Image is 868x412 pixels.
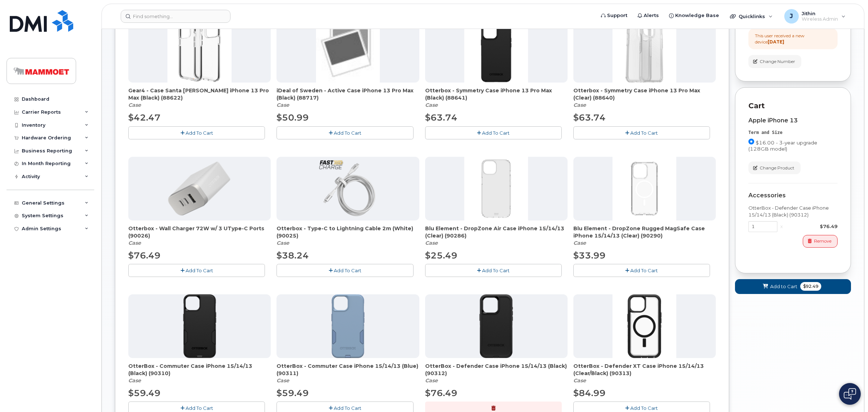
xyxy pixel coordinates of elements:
button: Remove [803,235,838,248]
span: iDeal of Sweden - Active Case iPhone 13 Pro Max (Black) (88717) [277,87,419,101]
em: Case [573,102,586,108]
em: Case [573,377,586,384]
span: $92.49 [800,282,821,291]
div: This user received a new device [755,33,831,45]
span: Otterbox - Type-C to Lightning Cable 2m (White) (90025) [277,225,419,239]
span: $38.24 [277,250,309,261]
div: Otterbox - Type-C to Lightning Cable 2m (White) (90025) [277,225,419,247]
span: Alerts [644,12,659,19]
img: 43C07F6D-1FC7-488C-A793-EDE178E6AE01.png [464,294,528,358]
span: Add To Cart [630,405,658,411]
span: Add To Cart [482,268,510,273]
span: $50.99 [277,112,309,123]
img: 38B1397E-52AB-4B16-B147-8138F21F97C3.png [165,157,234,220]
input: $16.00 - 3-year upgrade (128GB model) [748,139,754,144]
img: 6BB519AC-3684-49E8-B5E0-1FFAD94AECFE.png [168,294,232,358]
button: Add To Cart [128,264,265,277]
button: Add To Cart [277,126,413,139]
em: Case [277,240,289,246]
img: noImage.jpg [316,19,380,83]
button: Add To Cart [128,126,265,139]
span: Blu Element - DropZone Rugged MagSafe Case iPhone 15/14/13 (Clear) (90290) [573,225,716,239]
em: Case [128,240,141,246]
img: 4C0E7516-E28D-4D58-97C5-08F9DF9161C7.png [612,157,676,220]
em: Case [128,377,141,384]
em: Case [425,377,438,384]
div: Blu Element - DropZone Air Case iPhone 15/14/13 (Clear) (90286) [425,225,568,247]
span: Wireless Admin [802,16,838,22]
span: Knowledge Base [675,12,719,19]
span: $76.49 [425,388,457,398]
span: $59.49 [277,388,309,398]
em: Case [277,377,289,384]
span: $84.99 [573,388,606,398]
span: Add To Cart [630,130,658,136]
span: OtterBox - Commuter Case iPhone 15/14/13 (Black) (90310) [128,362,271,377]
span: OtterBox - Defender Case iPhone 15/14/13 (Black) (90312) [425,362,568,377]
div: OtterBox - Commuter Case iPhone 15/14/13 (Black) (90310) [128,362,271,384]
div: Gear4 - Case Santa Cruz iPhone 13 Pro Max (Black) (88622) [128,87,271,109]
img: 1AFB5C4B-561C-4620-A1D6-25281EBA0B97.png [612,294,676,358]
div: Jithin [779,9,851,24]
a: Knowledge Base [664,8,724,23]
span: Otterbox - Wall Charger 72W w/ 3 UType-C Ports (90026) [128,225,271,239]
span: $33.99 [573,250,606,261]
a: Support [596,8,632,23]
input: Find something... [121,10,231,23]
em: Case [128,102,141,108]
strong: [DATE] [768,39,784,45]
div: Otterbox - Symmetry Case iPhone 13 Pro Max (Black) (88641) [425,87,568,109]
div: Accessories [748,192,838,199]
span: Otterbox - Symmetry Case iPhone 13 Pro Max (Clear) (88640) [573,87,716,101]
span: Gear4 - Case Santa [PERSON_NAME] iPhone 13 Pro Max (Black) (88622) [128,87,271,101]
div: OtterBox - Defender Case iPhone 15/14/13 (Black) (90312) [748,205,838,218]
span: Add To Cart [630,268,658,273]
span: OtterBox - Commuter Case iPhone 15/14/13 (Blue) (90311) [277,362,419,377]
button: Add To Cart [425,264,562,277]
span: Add To Cart [482,130,510,136]
span: $16.00 - 3-year upgrade (128GB model) [748,140,817,152]
span: Support [607,12,627,19]
span: $76.49 [128,250,161,261]
em: Case [425,240,438,246]
span: J [790,12,793,21]
div: x [777,223,786,230]
span: Add To Cart [186,130,213,136]
div: OtterBox - Commuter Case iPhone 15/14/13 (Blue) (90311) [277,362,419,384]
span: Add to Cart [770,283,797,290]
img: C843B822-ECBE-4800-850E-3A09C3261CEC.png [464,19,528,83]
span: Quicklinks [739,13,765,19]
span: Change Number [760,58,795,65]
span: Blu Element - DropZone Air Case iPhone 15/14/13 (Clear) (90286) [425,225,568,239]
img: A367B239-0663-4C14-BD19-17452EEF582A.png [316,294,380,358]
span: $63.74 [425,112,457,123]
div: OtterBox - Defender XT Case iPhone 15/14/13 (Clear/Black) (90313) [573,362,716,384]
button: Change Number [748,55,801,68]
div: iDeal of Sweden - Active Case iPhone 13 Pro Max (Black) (88717) [277,87,419,109]
em: Case [425,102,438,108]
em: Case [277,102,289,108]
button: Change Product [748,161,801,174]
button: Add To Cart [573,264,710,277]
p: Cart [748,101,838,111]
div: Blu Element - DropZone Rugged MagSafe Case iPhone 15/14/13 (Clear) (90290) [573,225,716,247]
span: OtterBox - Defender XT Case iPhone 15/14/13 (Clear/Black) (90313) [573,362,716,377]
div: OtterBox - Defender Case iPhone 15/14/13 (Black) (90312) [425,362,568,384]
span: $63.74 [573,112,606,123]
div: Quicklinks [725,9,778,24]
button: Add To Cart [277,264,413,277]
button: Add to Cart $92.49 [735,279,851,294]
a: Alerts [632,8,664,23]
img: 40F24B84-F162-462A-9338-C368D7D7F93D.png [612,19,676,83]
div: Apple iPhone 13 [748,117,838,124]
span: $25.49 [425,250,457,261]
img: Open chat [844,388,856,400]
span: Add To Cart [334,405,361,411]
span: Change Product [760,165,794,171]
div: $76.49 [786,223,838,230]
span: Add To Cart [334,130,361,136]
span: Add To Cart [186,268,213,273]
span: $59.49 [128,388,161,398]
img: 6480F559-0213-4484-BA0C-02311052AA86.png [464,157,528,220]
img: 05264120-371A-4CDD-954F-3CC153A7EBF5.png [316,157,380,220]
